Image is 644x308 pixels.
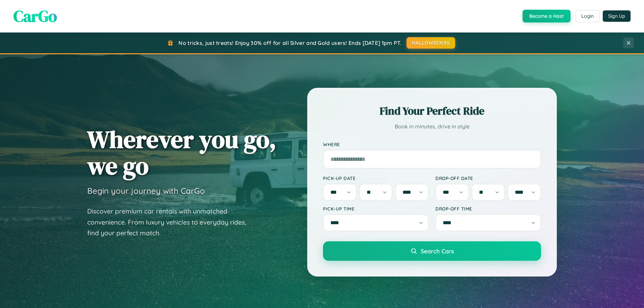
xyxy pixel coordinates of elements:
[87,126,276,179] h1: Wherever you go, we go
[178,40,401,46] span: No tricks, just treats! Enjoy 30% off for all Silver and Gold users! Ends [DATE] 1pm PT.
[323,241,541,261] button: Search Cars
[576,10,599,22] button: Login
[323,141,541,147] label: Where
[323,175,429,181] label: Pick-up Date
[523,10,571,22] button: Become a Host
[435,175,541,181] label: Drop-off Date
[435,206,541,211] label: Drop-off Time
[603,10,631,22] button: Sign Up
[421,247,454,255] span: Search Cars
[323,206,429,211] label: Pick-up Time
[323,104,541,118] h2: Find Your Perfect Ride
[87,206,255,239] p: Discover premium car rentals with unmatched convenience. From luxury vehicles to everyday rides, ...
[13,5,57,27] span: CarGo
[407,37,455,49] button: HALLOWEEN30
[323,122,541,131] p: Book in minutes, drive in style
[87,186,205,196] h3: Begin your journey with CarGo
